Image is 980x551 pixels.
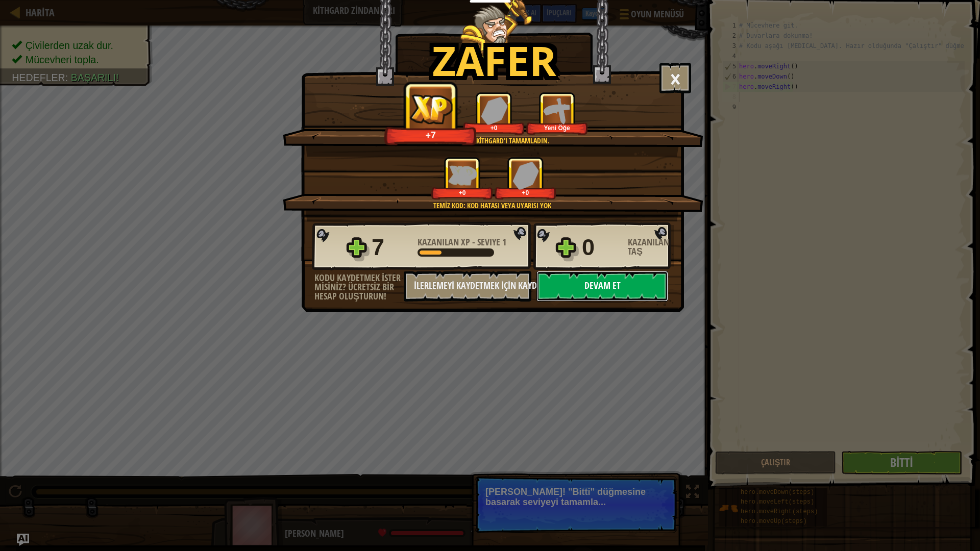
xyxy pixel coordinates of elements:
img: Kazanılan Taş [512,161,539,189]
div: Kodu kaydetmek ister misiniz? Ücretsiz bir hesap oluşturun! [314,273,404,301]
span: Seviye [475,236,502,248]
span: 1 [502,236,506,248]
img: Kazanılan XP [408,93,454,125]
button: Devam et [536,271,668,302]
div: Temiz kod: kod hatası veya uyarısı yok [331,201,653,211]
img: Kazanılan XP [448,165,477,185]
div: +0 [465,124,523,132]
img: Yeni Öğe [543,96,571,124]
span: Kazanılan XP [418,236,472,248]
button: İlerlemeyi Kaydetmek için Kaydolun [404,271,531,302]
h1: Zafer [432,38,556,83]
button: × [659,63,691,93]
div: +7 [387,129,474,141]
div: 7 [372,231,411,264]
img: Kazanılan Taş [481,96,507,124]
div: Dungeans of Kithgard'ı tamamladın. [331,136,653,146]
div: Yeni Öğe [528,124,586,132]
div: 0 [582,231,622,264]
div: - [418,238,506,247]
div: +0 [497,189,554,196]
div: +0 [433,189,491,196]
div: Kazanılan Taş [628,238,674,256]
